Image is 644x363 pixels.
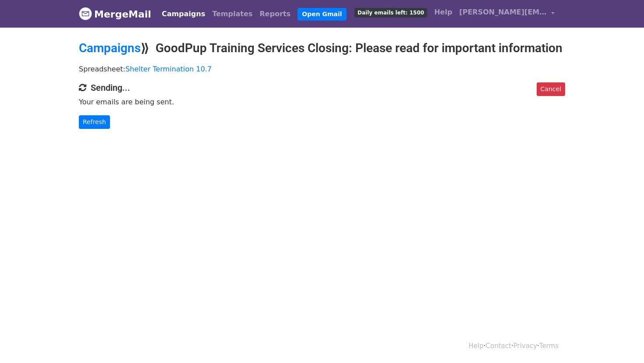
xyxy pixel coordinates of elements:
[537,82,565,96] a: Cancel
[256,5,294,23] a: Reports
[513,342,537,350] a: Privacy
[79,97,565,107] p: Your emails are being sent.
[79,115,110,129] a: Refresh
[158,5,209,23] a: Campaigns
[431,4,456,21] a: Help
[79,5,151,23] a: MergeMail
[351,4,431,21] a: Daily emails left: 1500
[79,7,92,20] img: MergeMail logo
[125,65,212,73] a: Shelter Termination 10.7
[456,4,558,24] a: [PERSON_NAME][EMAIL_ADDRESS][PERSON_NAME][DOMAIN_NAME]
[469,342,484,350] a: Help
[79,41,565,56] h2: ⟫ GoodPup Training Services Closing: Please read for important information
[79,82,565,93] h4: Sending...
[486,342,511,350] a: Contact
[79,64,565,74] p: Spreadsheet:
[209,5,256,23] a: Templates
[539,342,559,350] a: Terms
[79,41,141,55] a: Campaigns
[459,7,547,18] span: [PERSON_NAME][EMAIL_ADDRESS][PERSON_NAME][DOMAIN_NAME]
[354,8,427,18] span: Daily emails left: 1500
[297,8,346,21] a: Open Gmail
